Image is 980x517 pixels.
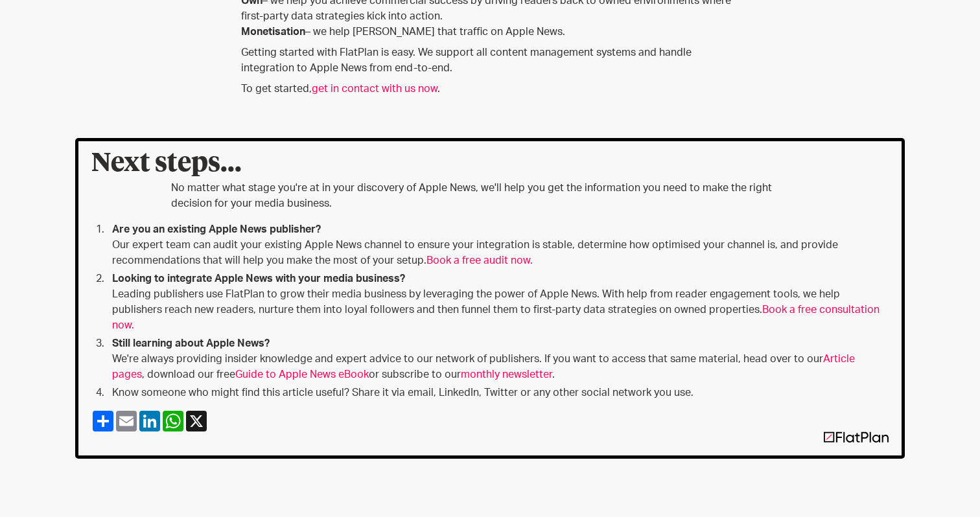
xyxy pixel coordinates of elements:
[115,411,138,431] a: Email
[171,180,809,211] p: No matter what stage you're at in your discovery of Apple News, we'll help you get the informatio...
[241,27,305,37] strong: Monetisation
[107,336,889,382] li: We're always providing insider knowledge and expert advice to our network of publishers. If you w...
[241,81,739,97] p: To get started, .
[235,369,369,380] a: Guide to Apple News eBook
[426,255,533,266] a: Book a free audit now.
[107,385,889,400] li: Know someone who might find this article useful? Share it via email, LinkedIn, Twitter or any oth...
[112,304,880,330] a: Book a free consultation now.
[161,411,185,431] a: WhatsApp
[138,411,161,431] a: LinkedIn
[112,224,321,235] strong: Are you an existing Apple News publisher?
[112,338,270,349] strong: Still learning about Apple News?
[91,154,889,174] h3: Next steps...
[112,273,405,284] strong: Looking to integrate Apple News with your media business? ‍
[185,411,208,431] a: X
[461,369,552,380] a: monthly newsletter
[91,411,115,431] a: Share
[312,84,437,94] a: get in contact with us now
[107,222,889,268] li: Our expert team can audit your existing Apple News channel to ensure your integration is stable, ...
[107,271,889,333] li: Leading publishers use FlatPlan to grow their media business by leveraging the power of Apple New...
[241,45,739,76] p: Getting started with FlatPlan is easy. We support all content management systems and handle integ...
[112,354,855,380] a: Article pages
